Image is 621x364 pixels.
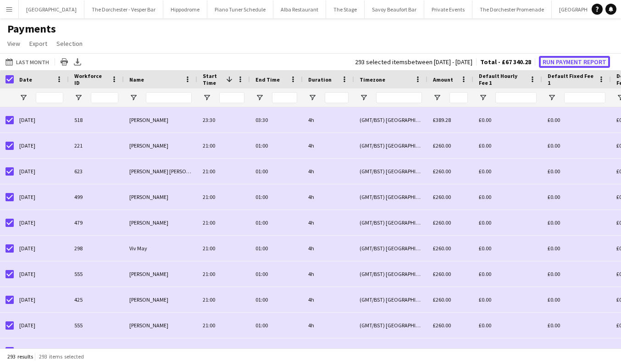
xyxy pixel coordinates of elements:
input: End Time Filter Input [272,92,297,103]
input: Workforce ID Filter Input [91,92,118,103]
div: £0.00 [473,210,542,235]
button: Open Filter Menu [19,94,28,102]
span: Workforce ID [74,72,107,86]
div: 01:00 [250,210,303,235]
div: (GMT/BST) [GEOGRAPHIC_DATA] [354,261,427,287]
button: Open Filter Menu [548,94,556,102]
div: [DATE] [14,261,69,287]
span: Selection [56,39,83,48]
span: £260.00 [433,296,451,303]
div: 425 [69,287,124,312]
span: £260.00 [433,142,451,149]
div: 21:00 [197,236,250,261]
button: Open Filter Menu [203,94,211,102]
div: (GMT/BST) [GEOGRAPHIC_DATA] [354,133,427,158]
div: £0.00 [542,133,611,158]
button: Open Filter Menu [479,94,487,102]
div: (GMT/BST) [GEOGRAPHIC_DATA] [354,107,427,132]
div: £0.00 [473,107,542,132]
div: (GMT/BST) [GEOGRAPHIC_DATA] [354,338,427,364]
input: Timezone Filter Input [376,92,422,103]
app-action-btn: Export XLSX [72,56,83,67]
div: £0.00 [473,261,542,287]
span: End Time [255,76,280,83]
button: The Dorchester - Vesper Bar [84,0,163,18]
div: 01:00 [250,159,303,184]
span: Total - £67 340.28 [480,58,531,66]
button: Savoy Beaufort Bar [365,0,424,18]
span: Export [29,39,47,48]
div: (GMT/BST) [GEOGRAPHIC_DATA] [354,313,427,338]
span: Start Time [203,72,222,86]
span: Duration [308,76,332,83]
button: Open Filter Menu [308,94,316,102]
span: [PERSON_NAME] [PERSON_NAME] [129,168,208,175]
a: Selection [53,38,86,50]
span: [PERSON_NAME] [129,142,168,149]
span: Amount [433,76,453,83]
div: £0.00 [542,236,611,261]
button: Open Filter Menu [433,94,441,102]
div: [DATE] [14,184,69,210]
span: [PERSON_NAME] [129,116,168,123]
span: £260.00 [433,168,451,175]
div: £0.00 [542,159,611,184]
div: (GMT/BST) [GEOGRAPHIC_DATA] [354,210,427,235]
div: 4h [303,159,354,184]
div: £0.00 [542,338,611,364]
button: Hippodrome [163,0,207,18]
span: View [7,39,20,48]
div: 4h [303,133,354,158]
input: Date Filter Input [36,92,63,103]
div: 4h [303,107,354,132]
button: Open Filter Menu [255,94,264,102]
button: [GEOGRAPHIC_DATA] [19,0,84,18]
div: 03:30 [250,107,303,132]
div: (GMT/BST) [GEOGRAPHIC_DATA] [354,287,427,312]
div: [DATE] [14,159,69,184]
div: 298 [69,338,124,364]
div: 21:00 [197,261,250,287]
span: Default Fixed Fee 1 [548,72,594,86]
div: 4h [303,287,354,312]
div: £0.00 [473,159,542,184]
div: 21:00 [197,133,250,158]
button: Open Filter Menu [360,94,368,102]
div: 01:00 [250,133,303,158]
div: £0.00 [542,107,611,132]
div: £0.00 [473,338,542,364]
input: Default Fixed Fee 1 Filter Input [564,92,605,103]
div: 21:00 [197,287,250,312]
span: £260.00 [433,245,451,252]
span: Default Hourly Fee 1 [479,72,526,86]
input: Start Time Filter Input [219,92,244,103]
div: 01:00 [250,338,303,364]
div: 221 [69,133,124,158]
div: 4h [303,236,354,261]
span: Viv May [129,347,147,354]
button: The Stage [326,0,365,18]
div: (GMT/BST) [GEOGRAPHIC_DATA] [354,184,427,210]
button: Last Month [4,56,51,67]
div: 555 [69,261,124,287]
div: 518 [69,107,124,132]
div: 23:30 [197,107,250,132]
div: 21:00 [197,338,250,364]
div: 555 [69,313,124,338]
span: £260.00 [433,322,451,329]
button: Open Filter Menu [74,94,83,102]
button: Alba Restaurant [273,0,326,18]
div: 01:00 [250,313,303,338]
div: 01:00 [250,236,303,261]
div: 01:00 [250,287,303,312]
input: Default Hourly Fee 1 Filter Input [495,92,537,103]
app-action-btn: Print [59,56,70,67]
div: £0.00 [473,287,542,312]
div: 21:00 [197,184,250,210]
div: 01:00 [250,261,303,287]
div: 4h [303,338,354,364]
span: Name [129,76,144,83]
div: (GMT/BST) [GEOGRAPHIC_DATA] [354,236,427,261]
input: Name Filter Input [146,92,192,103]
div: £0.00 [473,184,542,210]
